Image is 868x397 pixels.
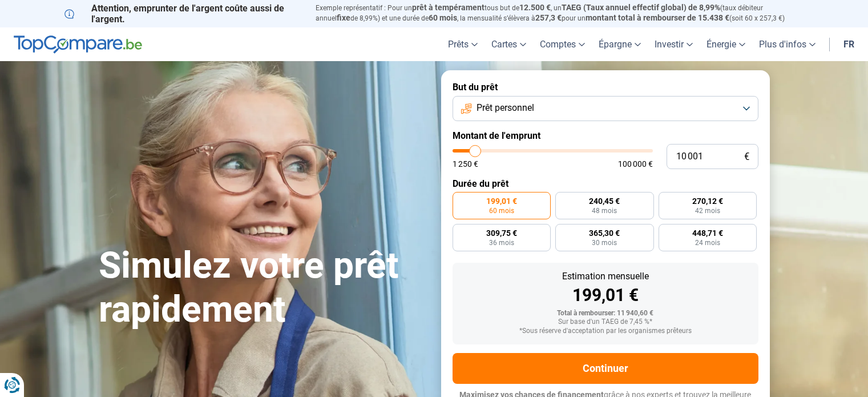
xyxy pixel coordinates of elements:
[316,3,804,23] p: Exemple représentatif : Pour un tous but de , un (taux débiteur annuel de 8,99%) et une durée de ...
[489,239,514,246] span: 36 mois
[429,13,457,22] span: 60 mois
[486,229,517,237] span: 309,75 €
[453,353,758,384] button: Continuer
[589,229,620,237] span: 365,30 €
[592,239,617,246] span: 30 mois
[589,197,620,205] span: 240,45 €
[533,27,592,61] a: Comptes
[453,96,758,121] button: Prêt personnel
[692,229,723,237] span: 448,71 €
[519,3,551,12] span: 12.500 €
[337,13,350,22] span: fixe
[453,130,758,141] label: Montant de l'emprunt
[486,197,517,205] span: 199,01 €
[695,239,720,246] span: 24 mois
[535,13,562,22] span: 257,3 €
[592,207,617,214] span: 48 mois
[489,207,514,214] span: 60 mois
[837,27,861,61] a: fr
[692,197,723,205] span: 270,12 €
[592,27,648,61] a: Épargne
[462,310,749,318] div: Total à rembourser: 11 940,60 €
[462,287,749,304] div: 199,01 €
[700,27,752,61] a: Énergie
[477,102,534,114] span: Prêt personnel
[99,244,427,332] h1: Simulez votre prêt rapidement
[744,152,749,162] span: €
[462,327,749,335] div: *Sous réserve d'acceptation par les organismes prêteurs
[648,27,700,61] a: Investir
[64,3,302,25] p: Attention, emprunter de l'argent coûte aussi de l'argent.
[586,13,729,22] span: montant total à rembourser de 15.438 €
[695,207,720,214] span: 42 mois
[562,3,720,12] span: TAEG (Taux annuel effectif global) de 8,99%
[752,27,822,61] a: Plus d'infos
[412,3,485,12] span: prêt à tempérament
[618,160,653,168] span: 100 000 €
[453,160,478,168] span: 1 250 €
[462,272,749,281] div: Estimation mensuelle
[462,318,749,326] div: Sur base d'un TAEG de 7,45 %*
[453,82,758,93] label: But du prêt
[14,35,142,54] img: TopCompare
[485,27,533,61] a: Cartes
[441,27,485,61] a: Prêts
[453,178,758,189] label: Durée du prêt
